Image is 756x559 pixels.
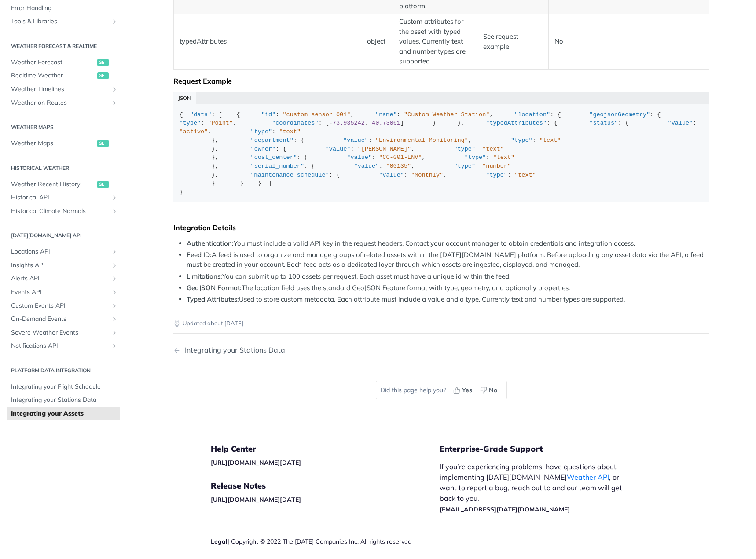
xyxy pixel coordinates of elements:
[7,124,120,132] h2: Weather Maps
[7,164,120,172] h2: Historical Weather
[11,4,118,13] span: Error Handling
[211,496,301,504] a: [URL][DOMAIN_NAME][DATE]
[7,42,120,50] h2: Weather Forecast & realtime
[477,14,548,70] td: See request example
[211,481,440,491] h5: Release Notes
[187,272,709,282] li: You can submit up to 100 assets per request. Each asset must have a unique id within the feed.
[251,146,276,152] span: "owner"
[211,459,301,467] a: [URL][DOMAIN_NAME][DATE]
[187,283,242,292] strong: GeoJSON Format:
[514,111,550,118] span: "location"
[11,302,109,310] span: Custom Events API
[7,313,120,326] a: On-Demand EventsShow subpages for On-Demand Events
[347,154,372,161] span: "value"
[111,262,118,269] button: Show subpages for Insights API
[173,77,709,85] div: Request Example
[7,205,120,218] a: Historical Climate NormalsShow subpages for Historical Climate Normals
[180,129,208,135] span: "active"
[486,172,507,178] span: "type"
[11,18,109,26] span: Tools & Libraries
[375,111,397,118] span: "name"
[7,70,120,83] a: Realtime Weatherget
[511,137,532,143] span: "type"
[454,163,475,169] span: "type"
[489,386,497,395] span: No
[329,120,333,126] span: -
[7,367,120,375] h2: Platform DATA integration
[482,163,511,169] span: "number"
[7,380,120,394] a: Integrating your Flight Schedule
[111,276,118,283] button: Show subpages for Alerts API
[111,99,118,107] button: Show subpages for Weather on Routes
[440,461,631,514] p: If you’re experiencing problems, have questions about implementing [DATE][DOMAIN_NAME] , or want ...
[7,259,120,272] a: Insights APIShow subpages for Insights API
[354,163,379,169] span: "value"
[486,120,547,126] span: "typedAttributes"
[567,473,609,482] a: Weather API
[386,163,411,169] span: "00135"
[358,146,411,152] span: "[PERSON_NAME]"
[589,111,650,118] span: "geojsonGeometry"
[11,139,95,148] span: Weather Maps
[97,140,109,147] span: get
[7,191,120,205] a: Historical APIShow subpages for Historical API
[7,246,120,259] a: Locations APIShow subpages for Locations API
[7,83,120,96] a: Weather TimelinesShow subpages for Weather Timelines
[514,172,536,178] span: "text"
[589,120,618,126] span: "status"
[7,2,120,15] a: Error Handling
[251,137,294,143] span: "department"
[111,329,118,336] button: Show subpages for Severe Weather Events
[11,99,109,107] span: Weather on Routes
[375,137,468,143] span: "Environmental Monitoring"
[251,163,305,169] span: "serial_number"
[11,58,95,67] span: Weather Forecast
[111,208,118,215] button: Show subpages for Historical Climate Normals
[190,111,212,118] span: "data"
[440,505,570,513] a: [EMAIL_ADDRESS][DATE][DOMAIN_NAME]
[7,96,120,110] a: Weather on RoutesShow subpages for Weather on Routes
[283,111,351,118] span: "custom_sensor_001"
[187,272,222,280] strong: Limitations:
[97,181,109,188] span: get
[11,382,118,391] span: Integrating your Flight Schedule
[7,15,120,29] a: Tools & LibrariesShow subpages for Tools & Libraries
[493,154,515,161] span: "text"
[211,537,228,545] a: Legal
[326,146,351,152] span: "value"
[7,137,120,150] a: Weather Mapsget
[111,302,118,309] button: Show subpages for Custom Events API
[7,326,120,339] a: Severe Weather EventsShow subpages for Severe Weather Events
[343,137,368,143] span: "value"
[211,444,440,454] h5: Help Center
[11,72,95,81] span: Realtime Weather
[11,261,109,270] span: Insights API
[333,120,365,126] span: 73.935242
[173,319,709,328] p: Updated about [DATE]
[173,337,709,363] nav: Pagination Controls
[187,283,709,293] li: The location field uses the standard GeoJSON Feature format with type, geometry, and optionally p...
[208,120,233,126] span: "Point"
[11,275,109,283] span: Alerts API
[97,73,109,80] span: get
[187,239,234,247] strong: Authentication:
[7,286,120,299] a: Events APIShow subpages for Events API
[454,146,475,152] span: "type"
[465,154,486,161] span: "type"
[211,537,440,546] div: | Copyright © 2022 The [DATE] Companies Inc. All rights reserved
[261,111,275,118] span: "id"
[7,299,120,313] a: Custom Events APIShow subpages for Custom Events API
[11,342,109,351] span: Notifications API
[111,343,118,350] button: Show subpages for Notifications API
[111,249,118,256] button: Show subpages for Locations API
[372,120,400,126] span: 40.73061
[251,129,272,135] span: "type"
[174,14,361,70] td: typedAttributes
[548,14,709,70] td: No
[11,85,109,94] span: Weather Timelines
[111,316,118,323] button: Show subpages for On-Demand Events
[111,195,118,202] button: Show subpages for Historical API
[379,154,422,161] span: "CC-001-ENV"
[180,110,704,197] div: { : [ { : , : , : { : { : , : [ , ] } }, : { : { : , : }, : { : , : }, : { : , : }, : { : , : }, ...
[7,340,120,353] a: Notifications APIShow subpages for Notifications API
